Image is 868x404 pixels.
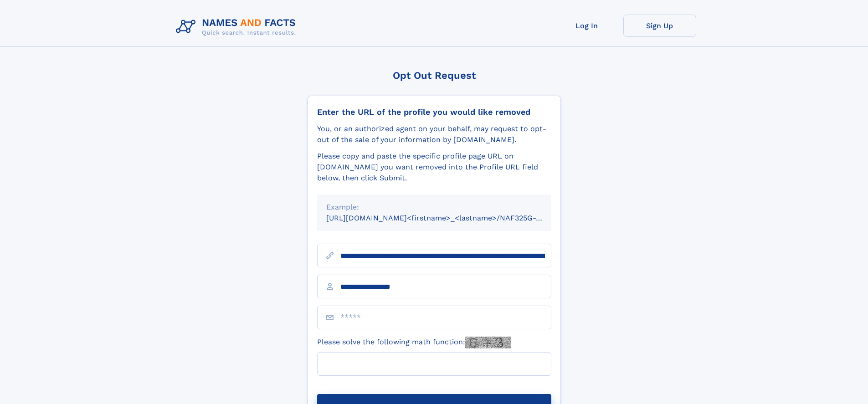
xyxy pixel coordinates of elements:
[623,15,696,37] a: Sign Up
[326,214,569,222] small: [URL][DOMAIN_NAME]<firstname>_<lastname>/NAF325G-xxxxxxxx
[172,15,303,39] img: Logo Names and Facts
[317,337,511,348] label: Please solve the following math function:
[317,107,551,117] div: Enter the URL of the profile you would like removed
[326,202,542,213] div: Example:
[317,151,551,184] div: Please copy and paste the specific profile page URL on [DOMAIN_NAME] you want removed into the Pr...
[308,70,561,81] div: Opt Out Request
[550,15,623,37] a: Log In
[317,123,551,145] div: You, or an authorized agent on your behalf, may request to opt-out of the sale of your informatio...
